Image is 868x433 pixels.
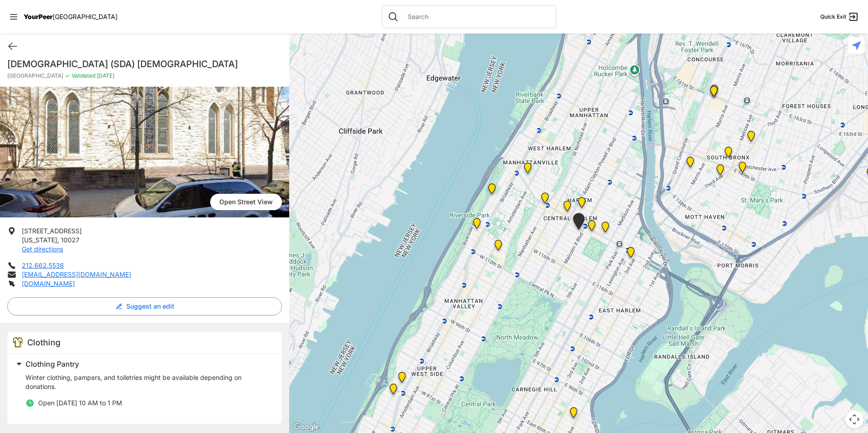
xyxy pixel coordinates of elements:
[22,280,75,287] a: [DOMAIN_NAME]
[489,236,508,258] div: The Cathedral Church of St. John the Divine
[719,143,738,165] div: The Bronx
[845,410,863,428] button: Map camera controls
[402,12,550,21] input: Search
[57,236,59,244] span: ,
[733,158,752,180] div: The Bronx Pride Center
[7,58,282,70] h1: [DEMOGRAPHIC_DATA] (SDA) [DEMOGRAPHIC_DATA]
[65,72,70,79] span: ✓
[126,302,174,311] span: Suggest an edit
[38,399,122,407] span: Open [DATE] 10 AM to 1 PM
[742,127,760,149] div: Bronx Youth Center (BYC)
[72,72,95,79] span: Validated
[25,373,271,391] p: Winter clothing, pampers, and toiletries might be available depending on donations.
[483,180,501,202] div: Manhattan
[61,236,79,244] span: 10027
[27,338,60,347] span: Clothing
[210,194,282,210] a: Open Street View
[536,189,554,211] div: The PILLARS – Holistic Recovery Support
[95,72,114,79] span: [DATE]
[705,81,724,103] div: Bronx
[22,236,57,244] span: [US_STATE]
[596,218,615,240] div: East Harlem
[468,214,486,236] div: Ford Hall
[53,13,118,20] span: [GEOGRAPHIC_DATA]
[22,227,82,235] span: [STREET_ADDRESS]
[24,13,53,20] span: YourPeer
[564,403,583,425] div: Avenue Church
[572,193,591,215] div: Manhattan
[582,216,601,238] div: Manhattan
[820,11,859,22] a: Quick Exit
[22,261,64,269] a: 212.662.5536
[7,297,282,315] button: Suggest an edit
[558,197,577,219] div: Uptown/Harlem DYCD Youth Drop-in Center
[621,243,640,265] div: Main Location
[291,421,321,433] img: Google
[7,72,63,79] span: [GEOGRAPHIC_DATA]
[22,245,63,253] a: Get directions
[24,14,118,20] a: YourPeer[GEOGRAPHIC_DATA]
[705,82,723,104] div: South Bronx NeON Works
[393,368,411,390] div: Pathways Adult Drop-In Program
[681,153,700,175] div: Harm Reduction Center
[22,271,131,278] a: [EMAIL_ADDRESS][DOMAIN_NAME]
[25,359,79,369] span: Clothing Pantry
[820,13,846,20] span: Quick Exit
[291,421,321,433] a: Open this area in Google Maps (opens a new window)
